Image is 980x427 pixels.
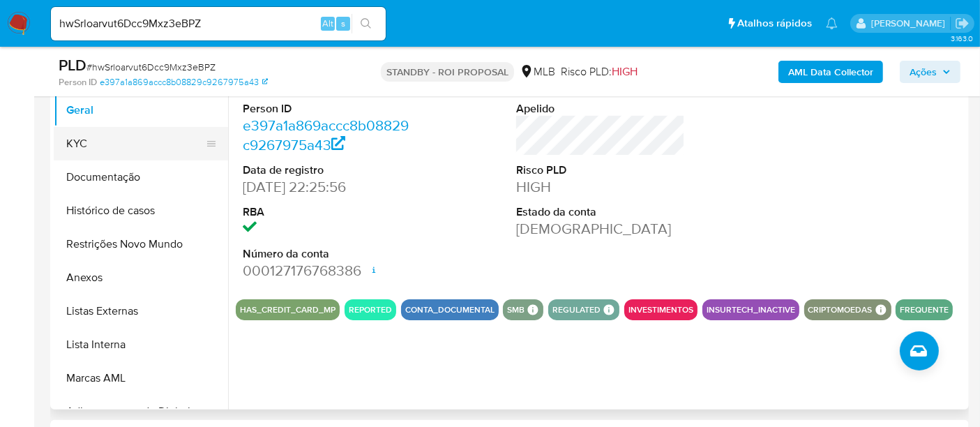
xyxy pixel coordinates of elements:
[612,63,638,80] span: HIGH
[381,62,514,82] p: STANDBY - ROI PROPOSAL
[826,17,838,29] a: Notificações
[54,261,228,294] button: Anexos
[516,204,685,220] dt: Estado da conta
[54,93,228,127] button: Geral
[788,61,873,83] b: AML Data Collector
[951,33,973,44] span: 3.163.0
[54,294,228,328] button: Listas Externas
[516,219,685,239] dd: [DEMOGRAPHIC_DATA]
[561,64,638,80] span: Risco PLD:
[54,127,217,160] button: KYC
[243,246,412,262] dt: Número da conta
[51,15,386,33] input: Pesquise usuários ou casos...
[243,177,412,197] dd: [DATE] 22:25:56
[341,17,345,30] span: s
[86,60,216,74] span: # hwSrloarvut6Dcc9Mxz3eBPZ
[955,16,970,31] a: Sair
[243,261,412,280] dd: 000127176768386
[871,17,950,30] p: erico.trevizan@mercadopago.com.br
[516,101,685,117] dt: Apelido
[100,76,268,89] a: e397a1a869accc8b08829c9267975a43
[243,115,409,155] a: e397a1a869accc8b08829c9267975a43
[54,227,228,261] button: Restrições Novo Mundo
[54,328,228,361] button: Lista Interna
[352,14,380,33] button: search-icon
[54,194,228,227] button: Histórico de casos
[59,54,86,76] b: PLD
[778,61,883,83] button: AML Data Collector
[516,177,685,197] dd: HIGH
[520,64,555,80] div: MLB
[322,17,333,30] span: Alt
[243,163,412,178] dt: Data de registro
[54,160,228,194] button: Documentação
[900,61,960,83] button: Ações
[243,204,412,220] dt: RBA
[54,361,228,395] button: Marcas AML
[737,16,812,31] span: Atalhos rápidos
[910,61,937,83] span: Ações
[516,163,685,178] dt: Risco PLD
[243,101,412,117] dt: Person ID
[59,76,97,89] b: Person ID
